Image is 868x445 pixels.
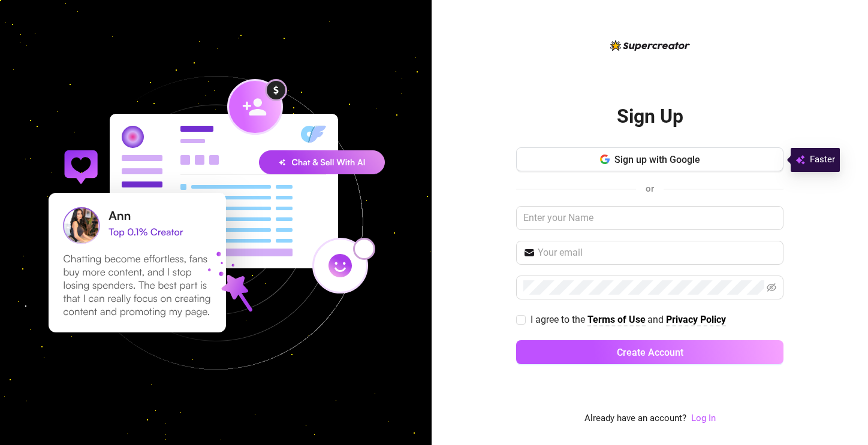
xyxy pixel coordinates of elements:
input: Enter your Name [516,206,783,230]
a: Privacy Policy [666,314,726,326]
strong: Privacy Policy [666,314,726,325]
span: Create Account [617,347,683,358]
strong: Terms of Use [587,314,646,325]
span: eye-invisible [767,283,776,292]
button: Create Account [516,340,783,364]
input: Your email [538,246,776,260]
span: and [647,314,666,325]
img: logo-BBDzfeDw.svg [610,40,690,51]
span: Already have an account? [584,411,686,426]
a: Terms of Use [587,314,646,326]
h2: Sign Up [617,104,683,129]
span: Faster [810,153,835,167]
span: Sign up with Google [614,154,700,165]
button: Sign up with Google [516,147,783,171]
span: I agree to the [531,314,587,325]
img: signup-background-D0MIrEPF.svg [8,16,423,430]
a: Log In [691,413,716,423]
span: or [646,183,654,194]
img: svg%3e [795,153,805,167]
a: Log In [691,411,716,426]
